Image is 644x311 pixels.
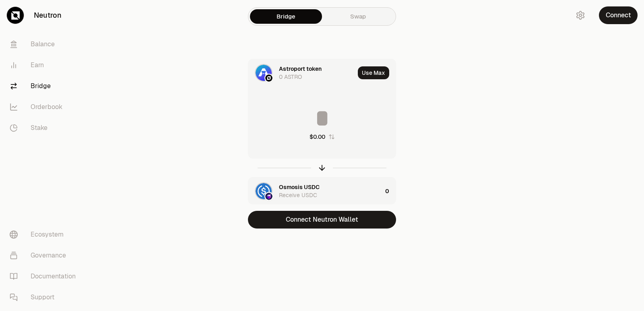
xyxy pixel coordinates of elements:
a: Bridge [250,9,322,24]
a: Bridge [3,76,87,97]
img: USDC Logo [256,183,272,199]
a: Balance [3,34,87,55]
a: Governance [3,245,87,266]
a: Support [3,287,87,308]
div: Receive USDC [279,191,317,199]
button: Use Max [358,66,389,79]
div: $0.00 [310,133,325,141]
div: 0 [385,177,396,205]
a: Earn [3,55,87,76]
img: Neutron Logo [265,74,272,82]
button: USDC LogoOsmosis LogoOsmosis USDCReceive USDC0 [248,177,396,205]
a: Ecosystem [3,224,87,245]
a: Swap [322,9,394,24]
div: Osmosis USDC [279,183,320,191]
img: ASTRO Logo [256,65,272,81]
a: Orderbook [3,97,87,117]
div: ASTRO LogoNeutron LogoAstroport token0 ASTRO [248,59,355,87]
div: 0 ASTRO [279,73,302,81]
div: Astroport token [279,65,322,73]
div: USDC LogoOsmosis LogoOsmosis USDCReceive USDC [248,177,382,205]
img: Osmosis Logo [265,193,272,200]
a: Documentation [3,266,87,287]
button: Connect [599,6,638,24]
button: Connect Neutron Wallet [248,211,396,229]
a: Stake [3,117,87,138]
button: $0.00 [310,133,335,141]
